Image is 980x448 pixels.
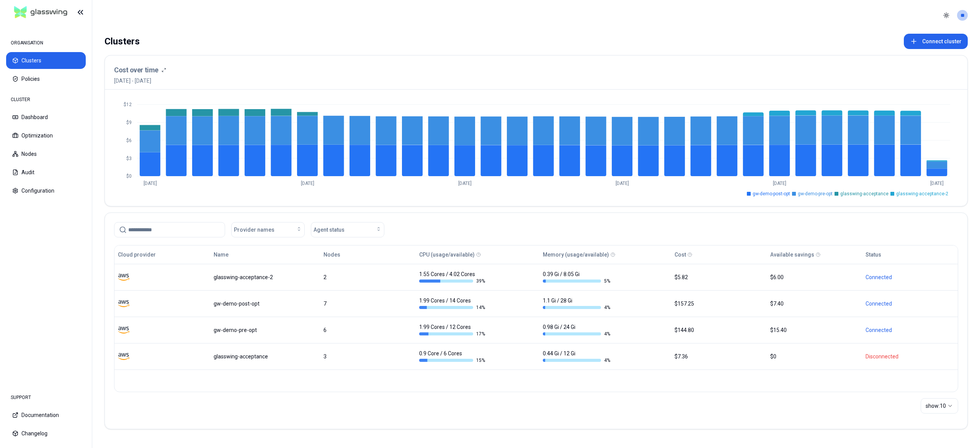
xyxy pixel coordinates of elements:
div: ORGANISATION [6,35,86,51]
tspan: $6 [126,138,132,143]
div: glasswing-acceptance-2 [214,273,317,281]
div: 17 % [419,331,487,337]
img: aws [118,324,129,336]
img: GlassWing [11,3,70,21]
div: 0.9 Core / 6 Cores [419,350,487,363]
div: 39 % [419,278,487,284]
div: 4 % [543,331,610,337]
div: 1.99 Cores / 12 Cores [419,323,487,337]
button: Cost [675,247,686,262]
div: CLUSTER [6,92,86,107]
span: gw-demo-pre-opt [798,191,833,197]
div: 4 % [543,304,610,311]
tspan: [DATE] [301,181,314,186]
button: Agent status [311,222,384,237]
button: Dashboard [6,109,86,126]
button: Nodes [323,247,340,262]
button: Changelog [6,425,86,442]
button: Nodes [6,146,86,162]
div: 4 % [543,357,610,363]
button: Clusters [6,52,86,69]
div: Connected [866,300,954,307]
div: $7.36 [675,353,763,360]
div: 0.44 Gi / 12 Gi [543,350,610,363]
div: Connected [866,273,954,281]
button: Audit [6,164,86,181]
img: aws [118,271,129,283]
div: $157.25 [675,300,763,307]
div: gw-demo-pre-opt [214,326,317,334]
tspan: [DATE] [930,181,944,186]
div: 6 [323,326,412,334]
span: Agent status [314,226,345,234]
button: Available savings [770,247,814,262]
div: 15 % [419,357,487,363]
tspan: [DATE] [616,181,629,186]
button: Cloud provider [118,247,156,262]
button: Configuration [6,182,86,199]
button: CPU (usage/available) [419,247,475,262]
span: [DATE] - [DATE] [114,77,166,85]
div: SUPPORT [6,390,86,405]
div: 2 [323,273,412,281]
div: 1.1 Gi / 28 Gi [543,297,610,311]
tspan: [DATE] [458,181,472,186]
div: 1.99 Cores / 14 Cores [419,297,487,311]
img: aws [118,351,129,362]
span: glasswing-acceptance [840,191,889,197]
button: Documentation [6,407,86,423]
div: glasswing-acceptance [214,353,317,360]
tspan: $9 [126,120,132,125]
span: gw-demo-post-opt [753,191,790,197]
div: Status [866,251,881,258]
div: 5 % [543,278,610,284]
div: $6.00 [770,273,859,281]
button: Memory (usage/available) [543,247,609,262]
div: $7.40 [770,300,859,307]
div: 3 [323,353,412,360]
div: 0.98 Gi / 24 Gi [543,323,610,337]
div: $144.80 [675,326,763,334]
span: glasswing-acceptance-2 [896,191,948,197]
div: $0 [770,353,859,360]
div: $15.40 [770,326,859,334]
div: Clusters [105,34,140,49]
h3: Cost over time [114,65,158,75]
tspan: $3 [126,156,132,161]
img: aws [118,298,129,309]
span: Provider names [234,226,274,234]
button: Optimization [6,127,86,144]
div: 7 [323,300,412,307]
div: 1.55 Cores / 4.02 Cores [419,270,487,284]
tspan: $12 [124,102,132,107]
div: gw-demo-post-opt [214,300,317,307]
div: Disconnected [866,353,954,360]
div: 0.39 Gi / 8.05 Gi [543,270,610,284]
tspan: [DATE] [144,181,157,186]
button: Provider names [231,222,305,237]
tspan: [DATE] [773,181,786,186]
tspan: $0 [126,173,132,179]
div: 14 % [419,304,487,311]
div: $5.82 [675,273,763,281]
button: Connect cluster [904,34,968,49]
div: Connected [866,326,954,334]
button: Name [214,247,229,262]
button: Policies [6,70,86,87]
